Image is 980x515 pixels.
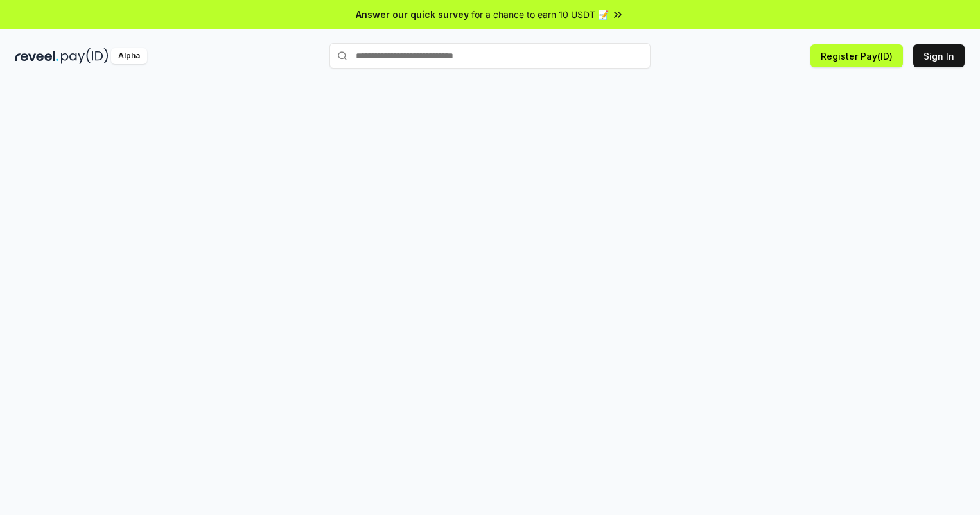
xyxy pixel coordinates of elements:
[111,48,147,64] div: Alpha
[15,48,58,64] img: reveel_dark
[810,44,903,67] button: Register Pay(ID)
[61,48,109,64] img: pay_id
[471,8,609,21] span: for a chance to earn 10 USDT 📝
[913,44,965,67] button: Sign In
[356,8,469,21] span: Answer our quick survey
